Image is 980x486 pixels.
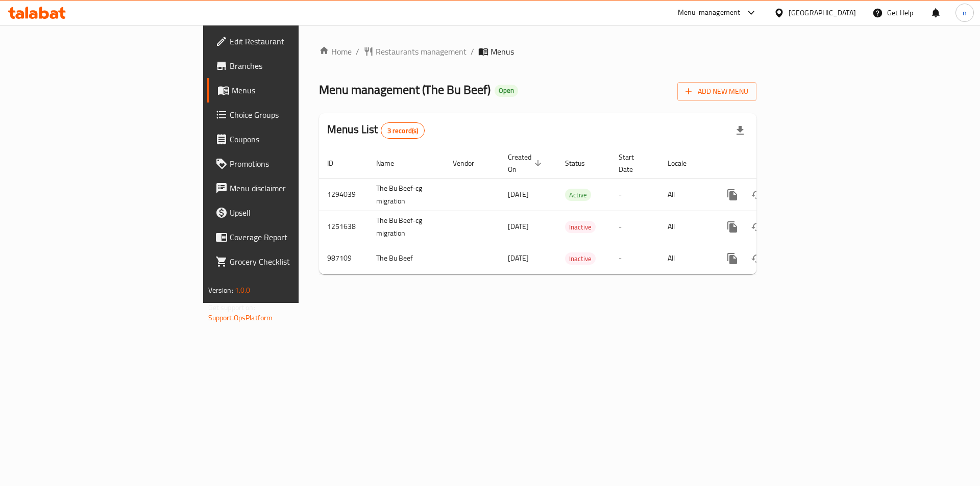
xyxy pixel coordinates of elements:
[327,122,425,139] h2: Menus List
[327,157,347,169] span: ID
[565,221,596,233] div: Inactive
[208,311,273,324] a: Support.OpsPlatform
[677,82,756,101] button: Add New Menu
[471,45,474,58] li: /
[230,133,359,145] span: Coupons
[565,157,598,169] span: Status
[368,243,445,274] td: The Bu Beef
[319,45,756,58] nav: breadcrumb
[235,284,251,297] span: 1.0.0
[207,103,367,127] a: Choice Groups
[207,176,367,200] a: Menu disclaimer
[745,246,769,271] button: Change Status
[230,35,359,47] span: Edit Restaurant
[610,243,659,274] td: -
[381,122,425,139] div: Total records count
[495,85,518,97] div: Open
[508,251,529,265] span: [DATE]
[508,151,545,175] span: Created On
[232,84,359,96] span: Menus
[319,148,826,274] table: enhanced table
[619,151,647,175] span: Start Date
[230,158,359,170] span: Promotions
[230,182,359,194] span: Menu disclaimer
[720,183,745,207] button: more
[495,86,518,95] span: Open
[610,178,659,211] td: -
[963,7,967,18] span: n
[376,45,467,58] span: Restaurants management
[453,157,487,169] span: Vendor
[789,7,856,18] div: [GEOGRAPHIC_DATA]
[230,207,359,219] span: Upsell
[230,231,359,243] span: Coverage Report
[685,85,748,98] span: Add New Menu
[381,126,425,136] span: 3 record(s)
[610,211,659,243] td: -
[668,157,700,169] span: Locale
[712,148,826,179] th: Actions
[659,243,712,274] td: All
[376,157,407,169] span: Name
[659,211,712,243] td: All
[207,78,367,103] a: Menus
[230,255,359,268] span: Grocery Checklist
[207,127,367,151] a: Coupons
[368,178,445,211] td: The Bu Beef-cg migration
[207,29,367,54] a: Edit Restaurant
[678,7,741,19] div: Menu-management
[508,220,529,233] span: [DATE]
[659,178,712,211] td: All
[207,249,367,274] a: Grocery Checklist
[230,109,359,121] span: Choice Groups
[720,215,745,239] button: more
[207,200,367,225] a: Upsell
[565,221,596,233] span: Inactive
[508,188,529,201] span: [DATE]
[230,60,359,72] span: Branches
[207,54,367,78] a: Branches
[745,183,769,207] button: Change Status
[491,45,514,58] span: Menus
[728,118,752,143] div: Export file
[745,215,769,239] button: Change Status
[208,301,255,314] span: Get support on:
[319,78,491,101] span: Menu management ( The Bu Beef )
[565,189,591,201] span: Active
[207,225,367,249] a: Coverage Report
[208,284,233,297] span: Version:
[368,211,445,243] td: The Bu Beef-cg migration
[207,151,367,176] a: Promotions
[363,45,467,58] a: Restaurants management
[720,246,745,271] button: more
[565,253,596,265] span: Inactive
[565,189,591,201] div: Active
